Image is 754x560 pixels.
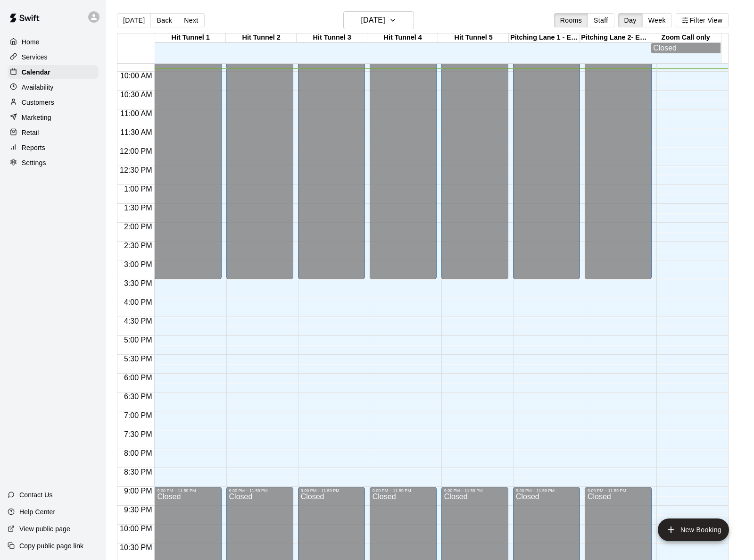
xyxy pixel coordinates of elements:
[122,355,155,363] span: 5:30 PM
[373,488,434,493] div: 9:00 PM – 11:59 PM
[8,110,99,125] a: Marketing
[155,33,226,42] div: Hit Tunnel 1
[157,488,218,493] div: 9:00 PM – 11:59 PM
[19,507,55,517] p: Help Center
[8,125,99,140] a: Retail
[22,83,54,92] p: Availability
[122,336,155,344] span: 5:00 PM
[588,488,649,493] div: 9:00 PM – 11:59 PM
[118,109,155,117] span: 11:00 AM
[19,524,70,534] p: View public page
[8,80,99,94] a: Availability
[367,33,438,42] div: Hit Tunnel 4
[618,13,643,27] button: Day
[301,488,362,493] div: 9:00 PM – 11:59 PM
[642,13,672,27] button: Week
[22,37,40,47] p: Home
[122,298,155,306] span: 4:00 PM
[650,33,721,42] div: Zoom Call only
[516,488,577,493] div: 9:00 PM – 11:59 PM
[8,95,99,109] a: Customers
[122,487,155,495] span: 9:00 PM
[438,33,509,42] div: Hit Tunnel 5
[117,543,154,552] span: 10:30 PM
[122,411,155,419] span: 7:00 PM
[122,317,155,325] span: 4:30 PM
[22,143,45,152] p: Reports
[444,488,505,493] div: 9:00 PM – 11:59 PM
[117,525,154,533] span: 10:00 PM
[122,279,155,287] span: 3:30 PM
[554,13,588,27] button: Rooms
[8,50,99,64] a: Services
[122,223,155,231] span: 2:00 PM
[509,33,580,42] div: Pitching Lane 1 - Enclosed
[122,506,155,514] span: 9:30 PM
[658,518,729,541] button: add
[19,490,53,500] p: Contact Us
[118,91,155,99] span: 10:30 AM
[118,128,155,136] span: 11:30 AM
[580,33,650,42] div: Pitching Lane 2- Enclosed
[361,14,385,27] h6: [DATE]
[19,541,83,551] p: Copy public page link
[22,67,50,77] p: Calendar
[229,488,290,493] div: 9:00 PM – 11:59 PM
[653,44,718,52] div: Closed
[8,141,99,155] a: Reports
[117,166,154,174] span: 12:30 PM
[118,72,155,80] span: 10:00 AM
[8,65,99,79] a: Calendar
[588,13,614,27] button: Staff
[8,35,99,49] a: Home
[122,374,155,382] span: 6:00 PM
[22,128,39,137] p: Retail
[122,185,155,193] span: 1:00 PM
[122,260,155,268] span: 3:00 PM
[22,113,51,122] p: Marketing
[297,33,367,42] div: Hit Tunnel 3
[122,468,155,476] span: 8:30 PM
[122,449,155,457] span: 8:00 PM
[117,147,154,155] span: 12:00 PM
[122,204,155,212] span: 1:30 PM
[22,52,48,62] p: Services
[122,242,155,250] span: 2:30 PM
[178,13,204,27] button: Next
[8,156,99,170] a: Settings
[22,158,46,167] p: Settings
[122,430,155,438] span: 7:30 PM
[117,13,151,27] button: [DATE]
[122,393,155,401] span: 6:30 PM
[150,13,178,27] button: Back
[22,98,54,107] p: Customers
[343,11,414,29] button: [DATE]
[226,33,297,42] div: Hit Tunnel 2
[676,13,729,27] button: Filter View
